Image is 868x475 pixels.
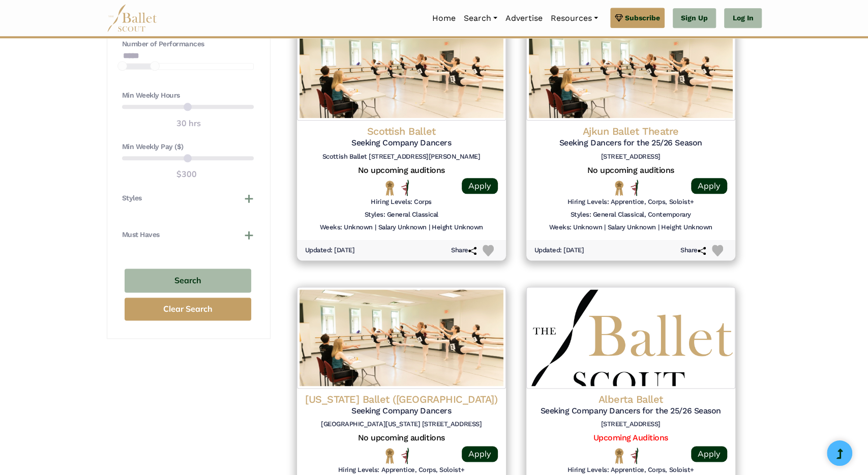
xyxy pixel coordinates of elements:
[567,466,694,474] h6: Hiring Levels: Apprentice, Corps, Soloist+
[122,230,160,240] h4: Must Haves
[122,230,254,240] button: Must Haves
[549,223,602,232] h6: Weeks: Unknown
[176,168,197,181] output: $300
[534,393,727,406] h4: Alberta Ballet
[122,39,254,49] h4: Number of Performances
[547,8,602,29] a: Resources
[320,223,373,232] h6: Weeks: Unknown
[613,448,625,463] img: National
[501,8,547,29] a: Advertise
[534,246,584,255] h6: Updated: [DATE]
[462,446,498,462] a: Apply
[305,433,498,443] h5: No upcoming auditions
[297,287,506,389] img: Logo
[712,245,724,256] img: Heart
[673,8,716,28] a: Sign Up
[122,193,142,203] h4: Styles
[610,8,665,28] a: Subscribe
[460,8,501,29] a: Search
[691,446,727,462] a: Apply
[613,180,625,196] img: National
[625,12,660,23] span: Subscribe
[570,211,691,219] h6: Styles: General Classical, Contemporary
[451,246,476,255] h6: Share
[176,117,201,130] output: 30 hrs
[428,8,460,29] a: Home
[534,406,727,417] h5: Seeking Company Dancers for the 25/26 Season
[432,223,483,232] h6: Height Unknown
[615,12,623,23] img: gem.svg
[534,165,727,176] h5: No upcoming auditions
[122,142,254,152] h4: Min Weekly Pay ($)
[691,178,727,194] a: Apply
[658,223,660,232] h6: |
[383,180,396,196] img: National
[305,406,498,417] h5: Seeking Company Dancers
[375,223,376,232] h6: |
[305,138,498,149] h5: Seeking Company Dancers
[593,433,668,442] a: Upcoming Auditions
[567,198,694,206] h6: Hiring Levels: Apprentice, Corps, Soloist+
[724,8,761,28] a: Log In
[297,19,506,121] img: Logo
[526,19,735,121] img: Logo
[534,153,727,161] h6: [STREET_ADDRESS]
[305,420,498,429] h6: [GEOGRAPHIC_DATA][US_STATE] [STREET_ADDRESS]
[483,245,494,256] img: Heart
[122,91,254,101] h4: Min Weekly Hours
[305,393,498,406] h4: [US_STATE] Ballet ([GEOGRAPHIC_DATA])
[607,223,655,232] h6: Salary Unknown
[371,198,431,206] h6: Hiring Levels: Corps
[661,223,712,232] h6: Height Unknown
[534,420,727,429] h6: [STREET_ADDRESS]
[305,125,498,138] h4: Scottish Ballet
[526,287,735,389] img: Logo
[305,153,498,161] h6: Scottish Ballet [STREET_ADDRESS][PERSON_NAME]
[534,125,727,138] h4: Ajkun Ballet Theatre
[378,223,426,232] h6: Salary Unknown
[338,466,465,474] h6: Hiring Levels: Apprentice, Corps, Soloist+
[122,193,254,203] button: Styles
[305,165,498,176] h5: No upcoming auditions
[364,211,438,219] h6: Styles: General Classical
[429,223,430,232] h6: |
[383,448,396,463] img: National
[680,246,706,255] h6: Share
[604,223,606,232] h6: |
[462,178,498,194] a: Apply
[534,138,727,149] h5: Seeking Dancers for the 25/26 Season
[125,298,251,320] button: Clear Search
[631,180,638,196] img: All
[125,269,251,292] button: Search
[305,246,355,255] h6: Updated: [DATE]
[631,448,638,464] img: All
[401,448,409,464] img: All
[401,180,409,196] img: All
